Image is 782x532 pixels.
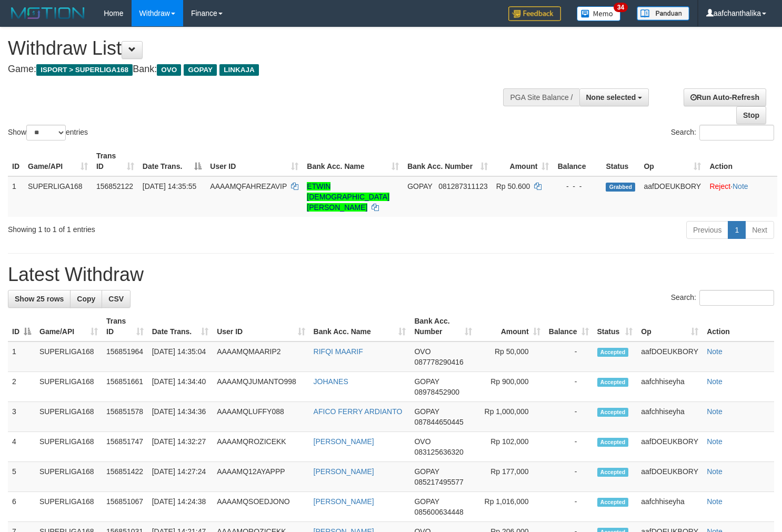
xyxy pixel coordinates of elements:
[597,498,629,507] span: Accepted
[606,183,635,192] span: Grabbed
[213,402,309,432] td: AAAAMQLUFFY088
[707,437,723,446] a: Note
[476,462,544,492] td: Rp 177,000
[307,182,389,212] a: ETWIN [DEMOGRAPHIC_DATA][PERSON_NAME]
[102,492,148,522] td: 156851067
[148,432,213,462] td: [DATE] 14:32:27
[8,290,71,308] a: Show 25 rows
[545,402,593,432] td: -
[733,182,748,190] a: Note
[148,492,213,522] td: [DATE] 14:24:38
[414,467,439,476] span: GOPAY
[314,377,348,386] a: JOHANES
[414,358,463,366] span: Copy 087778290416 to clipboard
[707,407,723,416] a: Note
[699,290,774,306] input: Search:
[745,221,774,239] a: Next
[577,6,621,21] img: Button%20Memo.svg
[414,448,463,456] span: Copy 083125636320 to clipboard
[410,312,476,342] th: Bank Acc. Number: activate to sort column ascending
[8,492,35,522] td: 6
[8,432,35,462] td: 4
[601,146,639,176] th: Status
[637,312,703,342] th: Op: activate to sort column ascending
[736,106,766,124] a: Stop
[8,38,511,59] h1: Withdraw List
[213,462,309,492] td: AAAAMQ12AYAPPP
[553,146,601,176] th: Balance
[8,146,24,176] th: ID
[476,432,544,462] td: Rp 102,000
[476,492,544,522] td: Rp 1,016,000
[148,402,213,432] td: [DATE] 14:34:36
[92,146,138,176] th: Trans ID: activate to sort column ascending
[8,462,35,492] td: 5
[148,372,213,402] td: [DATE] 14:34:40
[35,312,102,342] th: Game/API: activate to sort column ascending
[705,146,777,176] th: Action
[545,492,593,522] td: -
[26,125,66,140] select: Showentries
[614,3,628,12] span: 34
[637,462,703,492] td: aafDOEUKBORY
[102,312,148,342] th: Trans ID: activate to sort column ascending
[24,146,92,176] th: Game/API: activate to sort column ascending
[637,342,703,372] td: aafDOEUKBORY
[637,372,703,402] td: aafchhiseyha
[96,182,133,190] span: 156852122
[403,146,492,176] th: Bank Acc. Number: activate to sort column ascending
[414,407,439,416] span: GOPAY
[503,88,579,106] div: PGA Site Balance /
[36,64,133,76] span: ISPORT > SUPERLIGA168
[639,176,705,217] td: aafDOEUKBORY
[579,88,649,106] button: None selected
[705,176,777,217] td: ·
[102,432,148,462] td: 156851747
[8,64,511,75] h4: Game: Bank:
[671,290,774,306] label: Search:
[414,508,463,516] span: Copy 085600634448 to clipboard
[148,342,213,372] td: [DATE] 14:35:04
[102,290,131,308] a: CSV
[597,408,629,417] span: Accepted
[8,312,35,342] th: ID: activate to sort column descending
[703,312,774,342] th: Action
[438,182,487,190] span: Copy 081287311123 to clipboard
[8,125,88,140] label: Show entries
[138,146,206,176] th: Date Trans.: activate to sort column descending
[476,312,544,342] th: Amount: activate to sort column ascending
[314,347,363,356] a: RIFQI MAARIF
[77,295,95,303] span: Copy
[35,342,102,372] td: SUPERLIGA168
[414,388,459,396] span: Copy 08978452900 to clipboard
[545,372,593,402] td: -
[148,462,213,492] td: [DATE] 14:27:24
[545,342,593,372] td: -
[314,467,374,476] a: [PERSON_NAME]
[597,468,629,477] span: Accepted
[597,378,629,387] span: Accepted
[213,492,309,522] td: AAAAMQSOEDJONO
[8,264,774,285] h1: Latest Withdraw
[303,146,403,176] th: Bank Acc. Name: activate to sort column ascending
[637,6,689,21] img: panduan.png
[8,220,318,235] div: Showing 1 to 1 of 1 entries
[8,5,88,21] img: MOTION_logo.png
[671,125,774,140] label: Search:
[213,432,309,462] td: AAAAMQROZICEKK
[314,437,374,446] a: [PERSON_NAME]
[210,182,287,190] span: AAAAMQFAHREZAVIP
[476,402,544,432] td: Rp 1,000,000
[213,342,309,372] td: AAAAMQMAARIP2
[414,418,463,426] span: Copy 087844650445 to clipboard
[684,88,766,106] a: Run Auto-Refresh
[314,407,403,416] a: AFICO FERRY ARDIANTO
[508,6,561,21] img: Feedback.jpg
[24,176,92,217] td: SUPERLIGA168
[586,93,636,102] span: None selected
[314,497,374,506] a: [PERSON_NAME]
[8,372,35,402] td: 2
[35,432,102,462] td: SUPERLIGA168
[545,312,593,342] th: Balance: activate to sort column ascending
[35,462,102,492] td: SUPERLIGA168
